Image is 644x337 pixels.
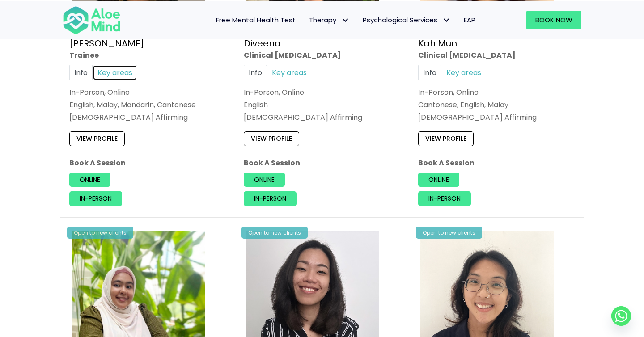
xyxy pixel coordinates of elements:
a: TherapyTherapy: submenu [302,11,356,29]
a: [PERSON_NAME] [69,37,144,49]
a: Info [418,64,441,80]
a: Info [69,64,93,80]
a: View profile [418,131,474,146]
a: In-person [244,191,297,206]
span: Psychological Services: submenu [440,13,453,26]
span: Free Mental Health Test [216,15,296,25]
span: Therapy [309,15,349,25]
nav: Menu [132,11,482,29]
span: Book Now [535,15,572,25]
a: EAP [457,11,482,29]
a: View profile [69,131,125,146]
p: Book A Session [69,157,226,168]
p: Book A Session [244,157,400,168]
p: English [244,100,400,110]
p: Cantonese, English, Malay [418,100,575,110]
span: EAP [464,15,475,25]
div: Clinical [MEDICAL_DATA] [418,50,575,60]
div: Open to new clients [241,227,308,239]
div: In-Person, Online [69,87,226,97]
a: Online [244,173,285,187]
a: In-person [69,191,122,206]
a: Key areas [267,64,312,80]
div: Open to new clients [67,227,133,239]
a: Diveena [244,37,281,49]
div: Clinical [MEDICAL_DATA] [244,50,400,60]
p: Book A Session [418,157,575,168]
span: Psychological Services [363,15,450,25]
div: Open to new clients [416,227,482,239]
a: Whatsapp [611,306,631,326]
a: View profile [244,131,299,146]
a: Online [418,173,459,187]
p: English, Malay, Mandarin, Cantonese [69,100,226,110]
a: In-person [418,191,471,206]
a: Book Now [526,11,581,29]
div: [DEMOGRAPHIC_DATA] Affirming [69,112,226,122]
a: Free Mental Health Test [209,11,302,29]
a: Key areas [93,64,137,80]
a: Kah Mun [418,37,457,49]
img: Aloe mind Logo [63,5,121,35]
a: Info [244,64,267,80]
div: [DEMOGRAPHIC_DATA] Affirming [418,112,575,122]
a: Key areas [441,64,486,80]
div: In-Person, Online [418,87,575,97]
div: [DEMOGRAPHIC_DATA] Affirming [244,112,400,122]
div: In-Person, Online [244,87,400,97]
a: Online [69,173,110,187]
span: Therapy: submenu [339,13,352,26]
a: Psychological ServicesPsychological Services: submenu [356,11,457,29]
div: Trainee [69,50,226,60]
